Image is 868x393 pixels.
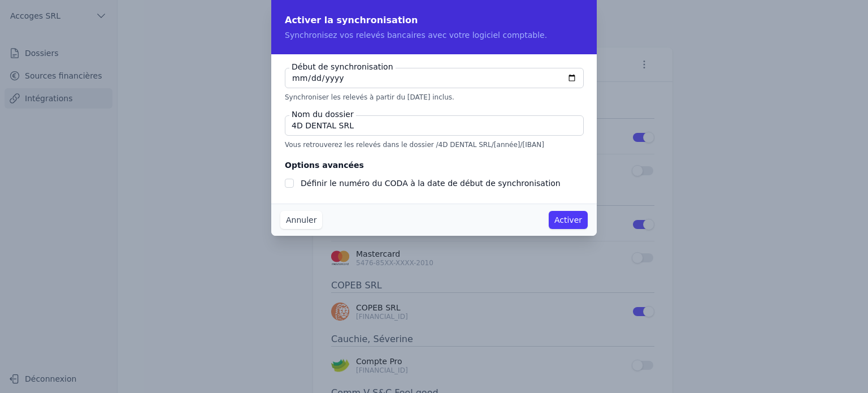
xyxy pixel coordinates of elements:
[285,115,584,136] input: NOM SOCIETE
[289,109,356,120] label: Nom du dossier
[549,211,588,229] button: Activer
[285,29,583,41] p: Synchronisez vos relevés bancaires avec votre logiciel comptable.
[285,158,364,172] legend: Options avancées
[285,93,583,102] p: Synchroniser les relevés à partir du [DATE] inclus.
[289,61,396,72] label: Début de synchronisation
[280,211,322,229] button: Annuler
[301,179,561,188] label: Définir le numéro du CODA à la date de début de synchronisation
[285,140,583,149] p: Vous retrouverez les relevés dans le dossier /4D DENTAL SRL/[année]/[IBAN]
[285,14,583,27] h2: Activer la synchronisation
